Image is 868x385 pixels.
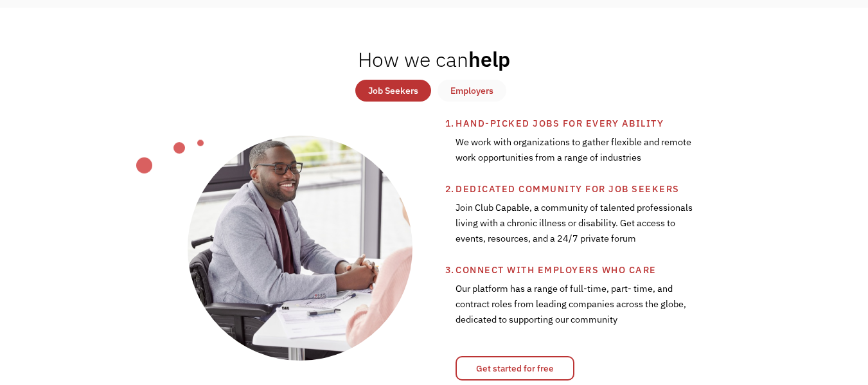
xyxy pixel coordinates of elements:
div: Connect with employers who care [456,262,797,278]
div: We work with organizations to gather flexible and remote work opportunities from a range of indus... [456,131,695,181]
div: Hand-picked jobs for every ability [456,116,797,131]
div: Join Club Capable, a community of talented professionals living with a chronic illness or disabil... [456,197,695,262]
div: Dedicated community for job seekers [456,181,797,197]
div: Our platform has a range of full-time, part- time, and contract roles from leading companies acro... [456,278,695,343]
span: How we can [358,46,468,73]
div: Employers [450,83,493,98]
div: Job Seekers [368,83,418,98]
h2: help [358,46,510,72]
a: Get started for free [456,356,574,381]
